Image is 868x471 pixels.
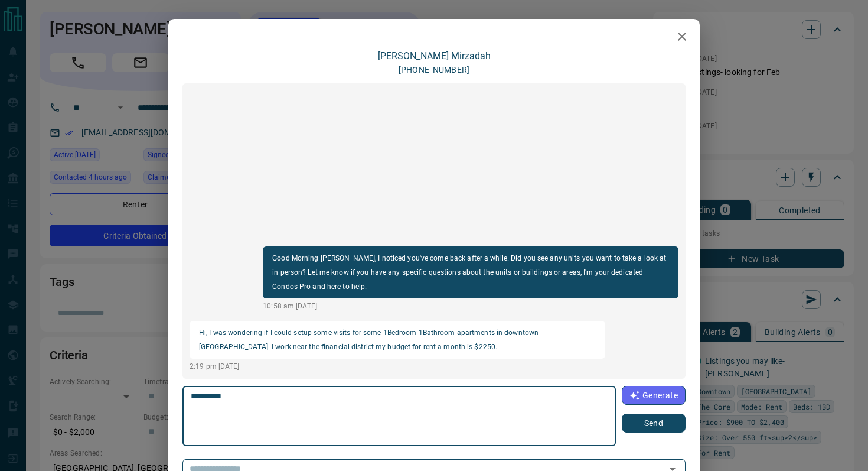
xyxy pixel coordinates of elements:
p: 10:58 am [DATE] [263,301,678,311]
p: Hi, I was wondering if I could setup some visits for some 1Bedroom 1Bathroom apartments in downto... [199,326,596,354]
p: Good Morning [PERSON_NAME], I noticed you've come back after a while. Did you see any units you w... [272,251,669,294]
button: Generate [622,386,686,405]
button: Send [622,414,686,433]
a: [PERSON_NAME] Mirzadah [378,50,491,61]
p: 2:19 pm [DATE] [190,361,605,372]
p: [PHONE_NUMBER] [399,64,469,76]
